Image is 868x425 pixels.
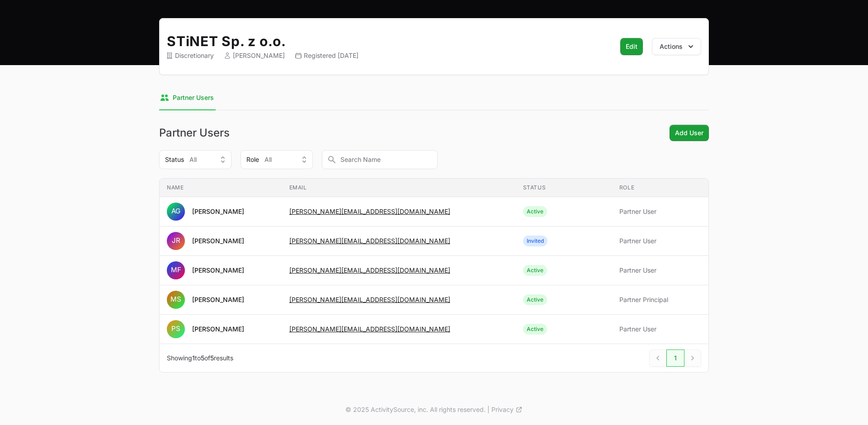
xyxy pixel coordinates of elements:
a: [PERSON_NAME][EMAIL_ADDRESS][DOMAIN_NAME] [289,208,450,215]
a: [PERSON_NAME][EMAIL_ADDRESS][DOMAIN_NAME] [289,237,450,245]
a: [PERSON_NAME][EMAIL_ADDRESS][DOMAIN_NAME] [289,325,450,333]
div: [PERSON_NAME] [192,207,244,216]
nav: Tabs [159,86,709,110]
a: Partner Users [159,86,216,110]
div: [PERSON_NAME] [192,295,244,304]
svg: Jacek Rogala [167,232,185,250]
span: Partner User [619,236,701,246]
input: Search Name [322,150,438,169]
span: 5 [201,354,204,362]
span: Partner User [619,207,701,216]
a: [PERSON_NAME][EMAIL_ADDRESS][DOMAIN_NAME] [289,296,450,303]
span: Partner Principal [619,295,701,304]
button: StatusAll [159,150,231,169]
text: PS [171,324,180,333]
div: [PERSON_NAME] [192,236,244,246]
div: [PERSON_NAME] [225,51,285,60]
a: [PERSON_NAME][EMAIL_ADDRESS][DOMAIN_NAME] [289,266,450,274]
h2: STiNET Sp. z o.o. [167,33,604,49]
span: | [487,405,490,414]
th: Email [282,179,516,197]
span: Partner User [619,325,701,334]
span: 1 [192,354,195,362]
div: Discretionary [167,51,214,60]
span: Edit [626,41,637,52]
button: Edit [620,38,643,55]
span: Status [165,155,184,164]
svg: Mariola Staszewska [167,291,185,309]
span: Partner User [619,266,701,275]
a: 1 [666,349,684,367]
svg: Piotr Starosta [167,320,185,338]
button: Add User [670,125,709,141]
th: Role [612,179,708,197]
button: RoleAll [241,150,313,169]
p: © 2025 ActivitySource, inc. All rights reserved. [345,405,486,414]
p: Showing to of results [167,354,233,363]
button: Actions [652,38,701,55]
div: Registered [DATE] [296,51,359,60]
a: Privacy [491,405,523,414]
span: All [189,155,197,164]
span: Add User [675,127,703,138]
span: All [264,155,272,164]
th: Name [160,179,282,197]
text: JR [172,236,180,245]
svg: Agnieszka Gronwald [167,203,185,221]
svg: Marcin Filipczak [167,261,185,279]
th: Status [516,179,612,197]
div: [PERSON_NAME] [192,266,244,275]
h1: Partner Users [159,127,230,138]
text: MF [171,265,181,274]
div: [PERSON_NAME] [192,325,244,334]
span: Partner Users [173,93,214,102]
text: AG [171,207,180,215]
span: Role [246,155,259,164]
text: MS [170,295,181,303]
span: 5 [210,354,214,362]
